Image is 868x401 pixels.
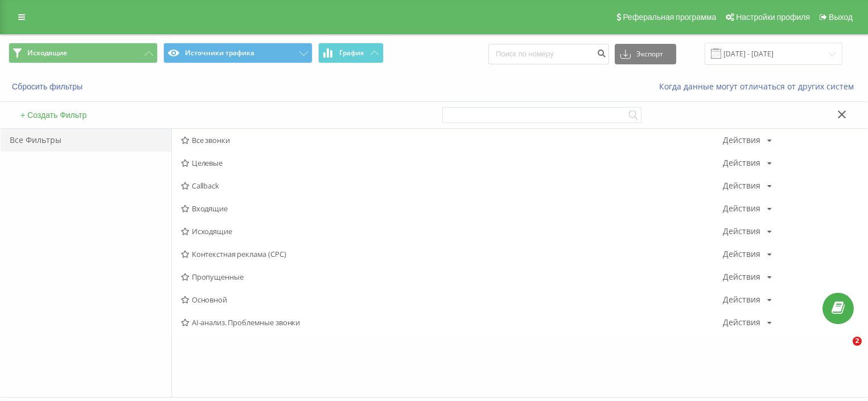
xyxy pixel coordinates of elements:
[27,48,67,58] span: Исходящие
[1,129,171,152] div: Все Фильтры
[736,13,810,22] span: Настройки профиля
[9,43,158,63] button: Исходящие
[834,109,850,121] button: Закрыть
[181,250,723,258] span: Контекстная реклама (CPC)
[723,159,760,167] div: Действия
[723,318,760,326] div: Действия
[181,136,723,144] span: Все звонки
[623,13,716,22] span: Реферальная программа
[339,49,364,57] span: График
[181,296,723,304] span: Основной
[9,81,88,92] button: Сбросить фильтры
[829,337,857,364] iframe: Intercom live chat
[181,273,723,281] span: Пропущенные
[659,81,859,92] a: Когда данные могут отличаться от других систем
[181,318,723,326] span: AI-анализ. Проблемные звонки
[723,136,760,144] div: Действия
[723,227,760,235] div: Действия
[829,13,853,22] span: Выход
[723,273,760,281] div: Действия
[853,337,862,346] span: 2
[17,110,90,120] button: + Создать Фильтр
[723,296,760,304] div: Действия
[723,204,760,212] div: Действия
[615,44,676,64] button: Экспорт
[723,182,760,190] div: Действия
[488,44,609,64] input: Поиск по номеру
[181,204,723,212] span: Входящие
[163,43,312,63] button: Источники трафика
[181,227,723,235] span: Исходящие
[318,43,384,63] button: График
[181,182,723,190] span: Callback
[723,250,760,258] div: Действия
[181,159,723,167] span: Целевые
